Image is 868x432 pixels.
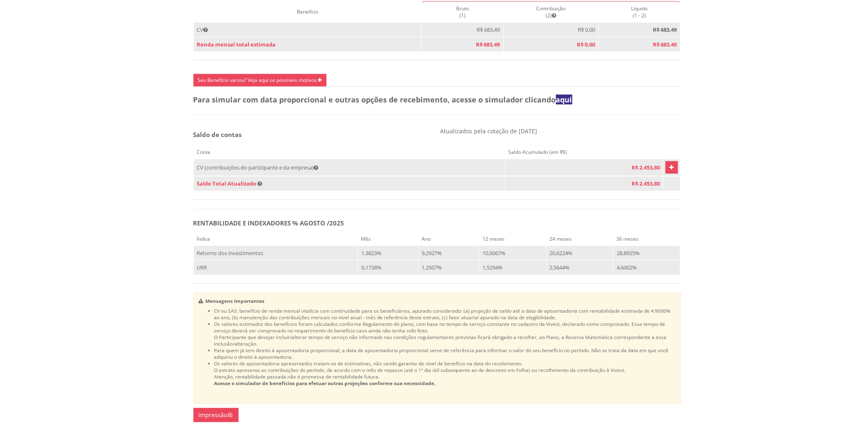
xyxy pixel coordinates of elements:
p: Atualizados pela cotação de [DATE] [440,127,681,135]
td: 1,5294% [479,260,546,275]
span: R$ 0,00 [577,41,595,48]
th: Índice [193,232,358,246]
strong: Acesse o simulador de benefícios para efetuar outras projeções conforme sua necessidade. [214,380,436,386]
span: R$ 683,49 [476,41,500,48]
td: Renda mensal total estimada [193,37,422,52]
span: R$ 2.453,80 [631,164,660,171]
th: Bruto (1) [422,2,503,23]
td: 9,2927% [418,246,479,260]
span: CV (contribuições do participante e da empresa) [197,164,319,171]
a: aqui [556,95,572,105]
th: 24 meses [546,232,613,246]
b: Mensagens Importantes [205,297,264,304]
th: 12 meses [479,232,546,246]
td: 10,0067% [479,246,546,260]
th: Benefício [193,2,422,23]
h5: Saldo de contas [193,131,434,138]
span: CV [197,26,208,33]
td: 1,2507% [418,260,479,275]
th: Líquido (1 - 2) [598,2,680,23]
th: Ano [418,232,479,246]
a: Impressão [193,408,239,422]
span: R$ 683,49 [477,26,500,33]
th: Conta [193,145,505,159]
td: 4,6002% [613,260,680,275]
li: Para quem já tem direito à aposentadoria proporcional, a data de aposentadoria proporcional serve... [214,347,677,360]
td: 28,8925% [613,246,680,260]
span: R$ 2.453,80 [631,180,660,187]
th: Mês [358,232,418,246]
h5: RENTABILIDADE E INDEXADORES % AGOSTO /2025 [193,220,681,227]
li: CV ou SAS: benefício de renda mensal vitalícia com continuidade para os beneficiários, apurado co... [214,307,677,321]
td: Retorno dos investimentos [193,246,358,260]
td: 20,6224% [546,246,613,260]
b: R$ 683,49 [653,41,677,48]
a: Seu Benefício variou? Veja aqui os possíveis motivos. [193,74,326,86]
h4: Para simular com data proporcional e outras opções de recebimento, acesse o simulador clicando [193,96,681,104]
span: Contribuição (2) [536,5,565,19]
td: 1,3823% [358,246,418,260]
b: R$ 683,49 [653,26,677,33]
th: Saldo Acumulado (em R$) [505,145,664,159]
td: URR [193,260,358,275]
span: Saldo Total Atualizado [197,180,257,187]
td: 2,5644% [546,260,613,275]
td: 0,1738% [358,260,418,275]
li: Os valores de aposentadoria apresentados tratam-se de estimativas, não sendo garantia de nível de... [214,360,677,399]
th: 36 meses [613,232,680,246]
li: Os valores estimados dos benefícios foram calculados conforme Regulamento do plano, com base no t... [214,321,677,347]
span: R$ 0,00 [578,26,595,33]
